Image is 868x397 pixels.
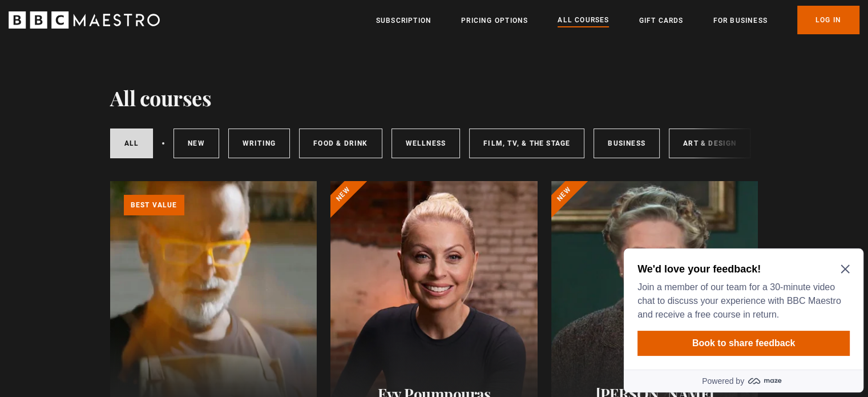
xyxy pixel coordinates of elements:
p: Best value [124,195,184,215]
button: Book to share feedback [18,87,231,112]
a: Gift Cards [639,15,683,26]
a: New [173,129,219,158]
a: Business [594,129,660,158]
h2: We'd love your feedback! [18,18,226,32]
h1: All courses [110,86,212,110]
a: Film, TV, & The Stage [469,129,584,158]
a: Log In [797,6,859,34]
a: Art & Design [669,129,750,158]
nav: Primary [376,6,859,34]
p: Join a member of our team for a 30-minute video chat to discuss your experience with BBC Maestro ... [18,37,226,78]
a: All [110,129,154,158]
a: Powered by maze [5,126,244,149]
a: Wellness [391,129,461,158]
button: Close Maze Prompt [221,21,231,30]
svg: BBC Maestro [9,11,160,29]
a: For business [713,15,767,26]
a: All Courses [558,14,609,27]
a: Subscription [376,15,431,26]
a: Food & Drink [299,129,382,158]
div: Optional study invitation [5,5,244,149]
a: Pricing Options [461,15,528,26]
a: Writing [228,129,290,158]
